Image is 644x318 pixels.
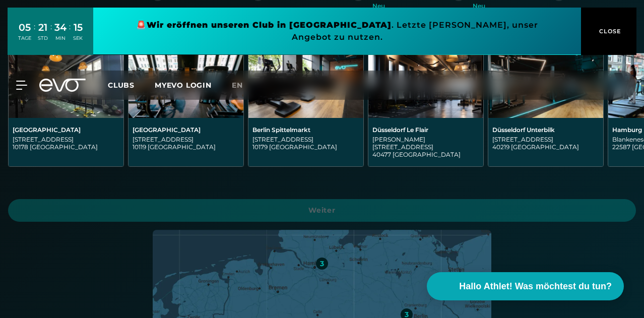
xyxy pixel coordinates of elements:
a: Clubs [108,80,155,90]
span: Weiter [20,205,624,216]
span: Hallo Athlet! Was möchtest du tun? [459,280,612,293]
div: [STREET_ADDRESS] 40219 [GEOGRAPHIC_DATA] [492,136,599,151]
div: SEK [73,35,83,42]
div: 3 [405,311,409,318]
div: 05 [18,20,31,35]
div: : [50,21,52,48]
div: [PERSON_NAME][STREET_ADDRESS] 40477 [GEOGRAPHIC_DATA] [372,136,479,158]
div: [STREET_ADDRESS] 10178 [GEOGRAPHIC_DATA] [13,136,119,151]
a: MYEVO LOGIN [155,81,212,90]
div: [STREET_ADDRESS] 10119 [GEOGRAPHIC_DATA] [133,136,239,151]
div: Düsseldorf Unterbilk [492,126,599,134]
div: Berlin Spittelmarkt [252,126,359,134]
div: STD [38,35,48,42]
div: TAGE [18,35,31,42]
span: CLOSE [597,27,621,36]
div: [GEOGRAPHIC_DATA] [133,126,239,134]
div: MIN [54,35,67,42]
div: Düsseldorf Le Flair [372,126,479,134]
button: Hallo Athlet! Was möchtest du tun? [427,272,624,300]
div: [GEOGRAPHIC_DATA] [13,126,119,134]
div: 21 [38,20,48,35]
div: 34 [54,20,67,35]
div: 15 [73,20,83,35]
div: 3 [320,260,324,267]
a: Weiter [8,199,636,222]
div: [STREET_ADDRESS] 10179 [GEOGRAPHIC_DATA] [252,136,359,151]
button: CLOSE [581,8,636,55]
a: en [232,80,255,91]
span: Clubs [108,81,135,90]
span: en [232,81,243,90]
div: : [69,21,71,48]
div: : [34,21,35,48]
